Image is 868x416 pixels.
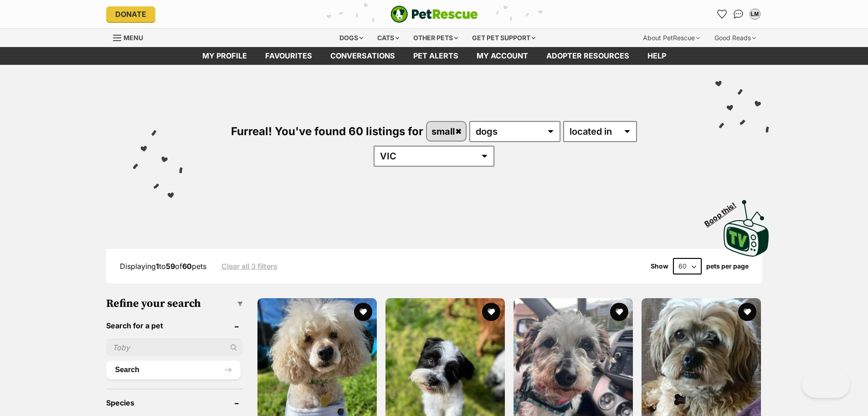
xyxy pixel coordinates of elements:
header: Search for a pet [106,321,243,330]
a: Favourites [715,7,729,21]
strong: 60 [182,262,192,271]
span: Menu [123,34,143,42]
label: pets per page [706,263,749,270]
header: Species [106,399,243,407]
iframe: Help Scout Beacon - Open [802,370,850,398]
a: My profile [193,47,256,65]
a: Pet alerts [404,47,467,65]
a: Favourites [256,47,321,65]
strong: 1 [156,262,159,271]
img: chat-41dd97257d64d25036548639549fe6c8038ab92f7586957e7f3b1b290dea8141.svg [734,10,743,19]
a: small [427,122,466,141]
button: My account [748,7,762,21]
img: logo-e224e6f780fb5917bec1dbf3a21bbac754714ae5b6737aabdf751b685950b380.svg [390,5,478,23]
a: My account [467,47,537,65]
span: Furreal! You've found 60 listings for [231,125,423,138]
input: Toby [106,339,243,356]
a: Boop this! [724,192,769,258]
button: favourite [354,303,372,321]
div: About PetRescue [637,29,706,47]
button: favourite [739,303,757,321]
span: Displaying to of pets [120,262,206,271]
a: Adopter resources [537,47,638,65]
h3: Refine your search [106,297,243,310]
ul: Account quick links [715,7,762,21]
a: Help [638,47,675,65]
div: Other pets [407,29,464,47]
button: favourite [610,303,628,321]
img: PetRescue TV logo [724,200,769,257]
a: conversations [321,47,404,65]
button: Search [106,361,241,379]
div: Cats [371,29,406,47]
div: LM [750,10,760,19]
a: Clear all 3 filters [221,262,277,270]
strong: 59 [166,262,175,271]
div: Good Reads [708,29,762,47]
span: Show [651,263,668,270]
span: Boop this! [703,195,745,228]
a: Menu [113,29,149,45]
a: PetRescue [390,5,478,23]
div: Get pet support [466,29,542,47]
a: Donate [106,6,155,22]
div: Dogs [333,29,370,47]
button: favourite [482,303,500,321]
a: Conversations [731,7,746,21]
